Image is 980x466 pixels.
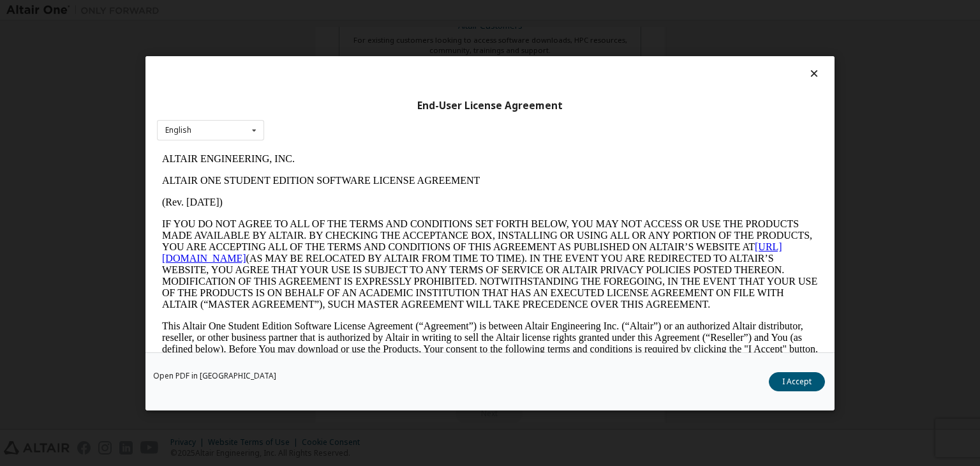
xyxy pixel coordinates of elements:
[769,372,825,391] button: I Accept
[165,126,191,134] div: English
[5,172,661,218] p: This Altair One Student Edition Software License Agreement (“Agreement”) is between Altair Engine...
[5,49,661,60] p: (Rev. [DATE])
[153,372,276,380] a: Open PDF in [GEOGRAPHIC_DATA]
[5,93,625,116] a: [URL][DOMAIN_NAME]
[5,70,661,162] p: IF YOU DO NOT AGREE TO ALL OF THE TERMS AND CONDITIONS SET FORTH BELOW, YOU MAY NOT ACCESS OR USE...
[5,5,661,17] p: ALTAIR ENGINEERING, INC.
[5,27,661,38] p: ALTAIR ONE STUDENT EDITION SOFTWARE LICENSE AGREEMENT
[157,99,823,112] div: End-User License Agreement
